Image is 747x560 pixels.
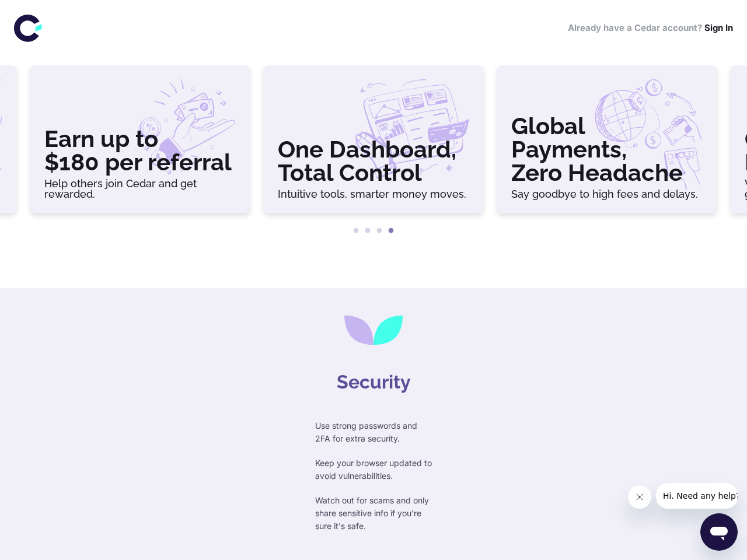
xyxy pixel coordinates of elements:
[385,225,397,237] button: 4
[362,225,373,237] button: 2
[700,513,738,551] iframe: Button to launch messaging window
[337,368,411,396] h4: Security
[568,22,733,35] h6: Already have a Cedar account?
[7,8,84,17] span: Hi. Need any help?
[628,485,651,509] iframe: Close message
[44,178,236,199] h6: Help others join Cedar and get rewarded.
[315,494,432,533] p: Watch out for scams and only share sensitive info if you're sure it's safe.
[44,127,236,174] h3: Earn up to $180 per referral
[373,225,385,237] button: 3
[511,114,703,184] h3: Global Payments, Zero Headache
[315,457,432,482] p: Keep your browser updated to avoid vulnerabilities.
[704,22,733,33] a: Sign In
[278,138,469,184] h3: One Dashboard, Total Control
[350,225,362,237] button: 1
[511,189,703,199] h6: Say goodbye to high fees and delays.
[656,483,738,509] iframe: Message from company
[315,419,432,445] p: Use strong passwords and 2FA for extra security.
[278,189,469,199] h6: Intuitive tools, smarter money moves.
